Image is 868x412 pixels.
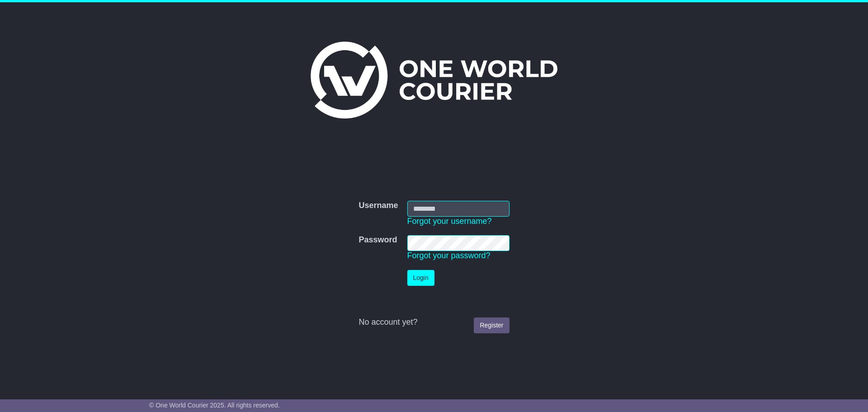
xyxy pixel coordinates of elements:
img: One World [311,42,557,118]
label: Username [359,201,398,211]
label: Password [359,235,397,245]
span: © One World Courier 2025. All rights reserved. [149,402,280,409]
button: Login [407,270,434,286]
div: No account yet? [359,317,509,327]
a: Register [474,317,509,333]
a: Forgot your password? [407,251,491,260]
a: Forgot your username? [407,217,492,226]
